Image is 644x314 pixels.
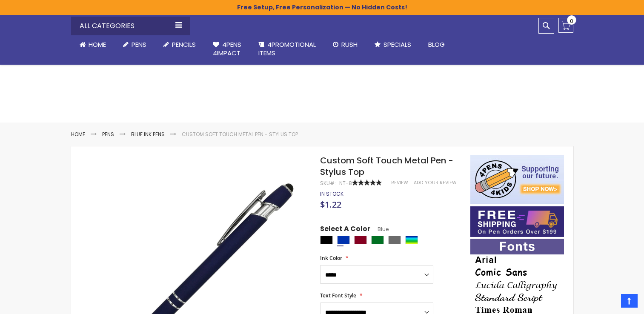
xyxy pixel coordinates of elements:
[354,236,367,244] div: Burgundy
[102,131,114,138] a: Pens
[470,155,564,204] img: 4pens 4 kids
[182,131,298,138] li: Custom Soft Touch Metal Pen - Stylus Top
[366,35,420,54] a: Specials
[391,180,408,186] span: Review
[388,236,401,244] div: Grey
[414,180,457,186] a: Add Your Review
[384,40,411,49] span: Specials
[320,154,453,178] span: Custom Soft Touch Metal Pen - Stylus Top
[204,35,250,63] a: 4Pens4impact
[387,180,389,186] span: 1
[470,206,564,237] img: Free shipping on orders over $199
[324,35,366,54] a: Rush
[352,180,382,186] div: 100%
[71,131,85,138] a: Home
[570,17,573,25] span: 0
[387,180,409,186] a: 1 Review
[132,40,146,49] span: Pens
[71,35,114,54] a: Home
[172,40,196,49] span: Pencils
[339,180,352,187] div: NT-8
[320,190,343,197] span: In stock
[89,40,106,49] span: Home
[320,191,343,197] div: Availability
[71,17,190,35] div: All Categories
[320,199,341,210] span: $1.22
[114,35,155,54] a: Pens
[213,40,241,57] span: 4Pens 4impact
[341,40,358,49] span: Rush
[428,40,445,49] span: Blog
[258,40,316,57] span: 4PROMOTIONAL ITEMS
[337,236,350,244] div: Blue
[320,224,370,236] span: Select A Color
[320,292,356,299] span: Text Font Style
[320,180,336,187] strong: SKU
[320,236,333,244] div: Black
[155,35,204,54] a: Pencils
[371,236,384,244] div: Green
[420,35,453,54] a: Blog
[131,131,165,138] a: Blue ink Pens
[250,35,324,63] a: 4PROMOTIONALITEMS
[558,18,573,33] a: 0
[370,226,389,233] span: Blue
[320,254,342,262] span: Ink Color
[405,236,418,244] div: Assorted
